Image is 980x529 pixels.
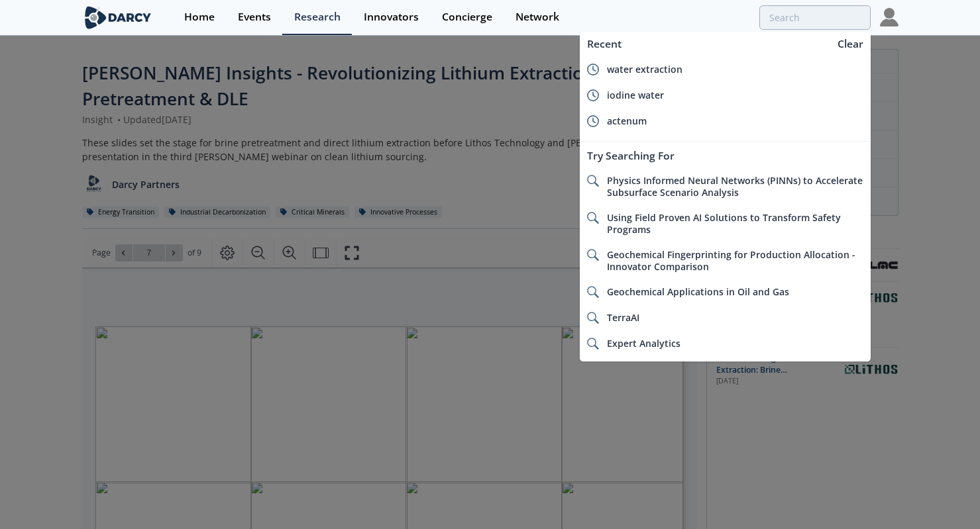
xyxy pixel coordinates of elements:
[587,338,599,350] img: icon
[759,5,871,30] input: Advanced Search
[442,12,492,23] div: Concierge
[587,249,599,261] img: icon
[607,285,789,298] span: Geochemical Applications in Oil and Gas
[587,175,599,187] img: icon
[238,12,271,23] div: Events
[587,89,599,101] img: icon
[587,312,599,324] img: icon
[82,6,154,29] img: logo-wide.svg
[580,32,830,56] div: Recent
[607,115,647,127] span: actenum
[580,144,870,168] div: Try Searching For
[833,36,868,52] div: Clear
[607,337,681,350] span: Expert Analytics
[587,115,599,127] img: icon
[184,12,215,23] div: Home
[607,63,682,75] span: water extraction
[607,174,863,199] span: Physics Informed Neural Networks (PINNs) to Accelerate Subsurface Scenario Analysis
[607,89,664,101] span: iodine water
[880,8,898,26] img: Profile
[587,286,599,298] img: icon
[587,212,599,224] img: icon
[924,476,967,516] iframe: chat widget
[364,12,419,23] div: Innovators
[516,12,559,23] div: Network
[607,248,855,273] span: Geochemical Fingerprinting for Production Allocation - Innovator Comparison
[607,211,841,236] span: Using Field Proven AI Solutions to Transform Safety Programs
[294,12,341,23] div: Research
[587,64,599,75] img: icon
[607,311,639,324] span: TerraAI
